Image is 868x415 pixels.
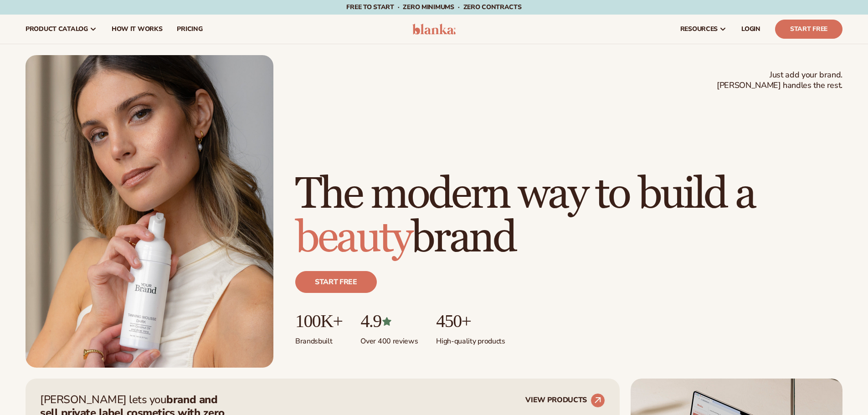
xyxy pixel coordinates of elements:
[177,26,202,33] span: pricing
[775,20,842,39] a: Start Free
[673,15,734,44] a: resources
[741,26,760,33] span: LOGIN
[295,331,342,346] p: Brands built
[360,311,418,331] p: 4.9
[104,15,170,44] a: How It Works
[525,393,605,408] a: VIEW PRODUCTS
[18,15,104,44] a: product catalog
[295,311,342,331] p: 100K+
[412,24,456,35] img: logo
[346,3,521,11] span: Free to start · ZERO minimums · ZERO contracts
[295,211,411,265] span: beauty
[295,173,842,260] h1: The modern way to build a brand
[680,26,718,33] span: resources
[717,70,842,91] span: Just add your brand. [PERSON_NAME] handles the rest.
[360,331,418,346] p: Over 400 reviews
[112,26,163,33] span: How It Works
[169,15,210,44] a: pricing
[26,26,88,33] span: product catalog
[436,331,505,346] p: High-quality products
[436,311,505,331] p: 450+
[734,15,768,44] a: LOGIN
[26,55,273,368] img: Female holding tanning mousse.
[295,271,377,293] a: Start free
